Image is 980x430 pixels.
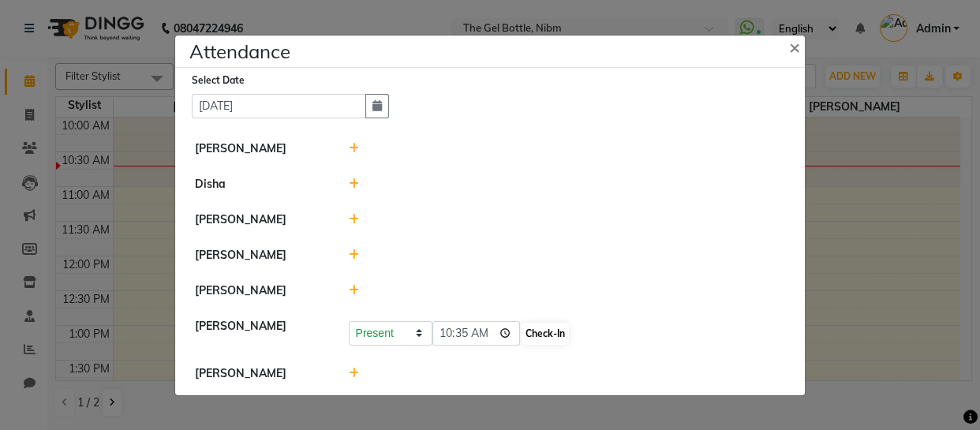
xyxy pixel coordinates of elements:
[183,176,337,193] div: Disha
[183,318,337,346] div: [PERSON_NAME]
[192,73,245,88] label: Select Date
[183,282,337,299] div: [PERSON_NAME]
[789,35,800,58] span: ×
[183,365,337,382] div: [PERSON_NAME]
[522,323,569,345] button: Check-In
[192,94,366,118] input: Select date
[776,24,816,69] button: Close
[183,140,337,157] div: [PERSON_NAME]
[183,247,337,264] div: [PERSON_NAME]
[183,211,337,228] div: [PERSON_NAME]
[189,37,290,65] h4: Attendance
